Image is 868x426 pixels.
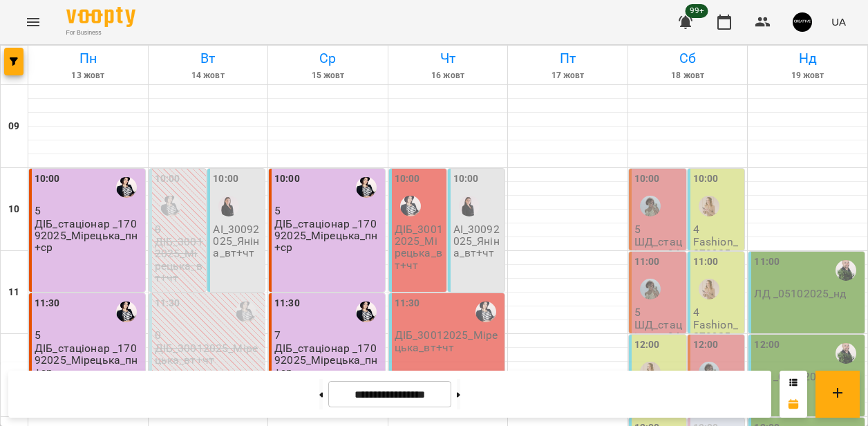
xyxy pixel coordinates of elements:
[640,362,661,382] img: Підложевич Любов
[218,196,239,216] img: Яніна Євстигнєєва
[826,9,851,35] button: UA
[750,69,865,82] h6: 19 жовт
[634,337,660,353] label: 12:00
[274,218,382,254] p: ДІБ_стаціонар _17092025_Мірецька_пн+ср
[510,48,625,69] h6: Пт
[270,69,386,82] h6: 15 жовт
[693,172,719,187] label: 10:00
[8,202,19,217] h6: 10
[35,342,142,378] p: ДІБ_стаціонар _17092025_Мірецька_пн+ср
[213,223,262,259] p: АІ_30092025_Яніна_вт+чт
[400,196,421,216] img: Мірецька Юлія
[640,279,661,299] img: Ярослава Сенюк
[395,172,420,187] label: 10:00
[274,205,382,216] p: 5
[836,343,856,364] img: Гощицький Сергій
[116,302,137,322] img: Мірецька Юлія
[274,172,300,187] label: 10:00
[634,236,683,272] p: ШД_стаціонар_041025_сб.
[155,329,263,341] p: 0
[8,285,19,300] h6: 11
[453,172,479,187] label: 10:00
[155,223,204,235] p: 0
[270,48,386,69] h6: Ср
[395,329,502,353] p: ДІБ_30012025_Мірецька_вт+чт
[155,172,180,187] label: 10:00
[236,302,256,322] img: Мірецька Юлія
[630,48,746,69] h6: Сб
[754,254,780,270] label: 11:00
[630,69,746,82] h6: 18 жовт
[475,302,496,322] img: Мірецька Юлія
[35,205,142,216] p: 5
[836,260,856,281] img: Гощицький Сергій
[274,296,300,311] label: 11:30
[634,223,683,235] p: 5
[453,223,502,259] p: АІ_30092025_Яніна_вт+чт
[160,196,181,216] img: Мірецька Юлія
[213,172,238,187] label: 10:00
[686,4,708,18] span: 99+
[634,254,660,270] label: 11:00
[151,69,266,82] h6: 14 жовт
[693,223,742,235] p: 4
[35,218,142,254] p: ДІБ_стаціонар _17092025_Мірецька_пн+ср
[30,48,146,69] h6: Пн
[750,48,865,69] h6: Нд
[151,48,266,69] h6: Вт
[35,296,60,311] label: 11:30
[693,254,719,270] label: 11:00
[634,319,683,355] p: ШД_стаціонар_041025_сб.
[634,306,683,318] p: 5
[274,342,382,378] p: ДІБ_стаціонар _17092025_Мірецька_пн+ср
[510,69,625,82] h6: 17 жовт
[8,119,19,134] h6: 09
[831,15,846,29] span: UA
[693,319,742,367] p: Fashion_270925_Холодило_сб
[35,172,60,187] label: 10:00
[699,279,719,299] img: Підложевич Любов
[66,28,135,37] span: For Business
[274,329,382,341] p: 7
[155,342,263,367] p: ДІБ_30012025_Мірецька_вт+чт
[459,196,480,216] img: Яніна Євстигнєєва
[155,296,180,311] label: 11:30
[793,12,812,32] img: c23ded83cd5f3a465fb1844f00e21456.png
[395,223,444,271] p: ДІБ_30012025_Мірецька_вт+чт
[754,288,846,299] p: ЛД _05102025_нд
[395,296,420,311] label: 11:30
[699,362,719,382] img: Ярослава Сенюк
[699,196,719,216] img: Підложевич Любов
[30,69,146,82] h6: 13 жовт
[116,177,137,198] img: Мірецька Юлія
[640,196,661,216] img: Ярослава Сенюк
[693,306,742,318] p: 4
[634,172,660,187] label: 10:00
[66,7,135,27] img: Voopty Logo
[17,6,50,39] button: Menu
[754,337,780,353] label: 12:00
[693,337,719,353] label: 12:00
[356,177,377,198] img: Мірецька Юлія
[390,69,506,82] h6: 16 жовт
[693,236,742,284] p: Fashion_270925_Холодило_сб
[155,236,204,284] p: ДІБ_30012025_Мірецька_вт+чт
[356,302,377,322] img: Мірецька Юлія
